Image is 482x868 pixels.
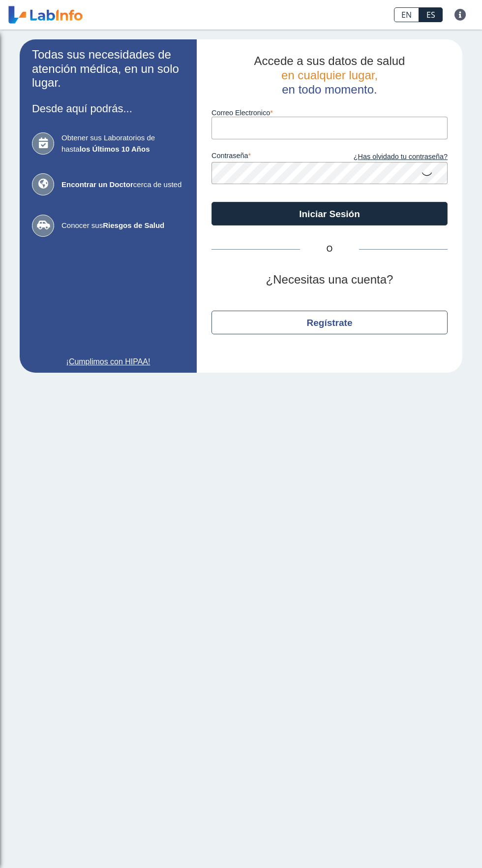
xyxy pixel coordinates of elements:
b: Riesgos de Salud [103,221,164,229]
h2: ¿Necesitas una cuenta? [211,273,448,287]
span: en cualquier lugar, [281,68,378,82]
span: en todo momento. [282,83,377,96]
h2: Todas sus necesidades de atención médica, en un solo lugar. [32,48,184,90]
span: Accede a sus datos de salud [254,54,405,67]
a: EN [394,7,419,22]
a: ES [419,7,443,22]
button: Iniciar Sesión [211,202,448,225]
span: cerca de usted [61,179,184,191]
button: Regístrate [211,311,448,334]
a: ¡Cumplimos con HIPAA! [32,356,184,368]
b: los Últimos 10 Años [80,145,150,153]
span: O [300,243,359,255]
iframe: Help widget launcher [394,830,471,857]
a: ¿Has olvidado tu contraseña? [330,152,448,162]
h3: Desde aquí podrás... [32,102,184,115]
label: contraseña [211,152,330,162]
span: Obtener sus Laboratorios de hasta [61,132,184,155]
b: Encontrar un Doctor [61,180,133,189]
label: Correo Electronico [211,109,448,117]
span: Conocer sus [61,220,184,231]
